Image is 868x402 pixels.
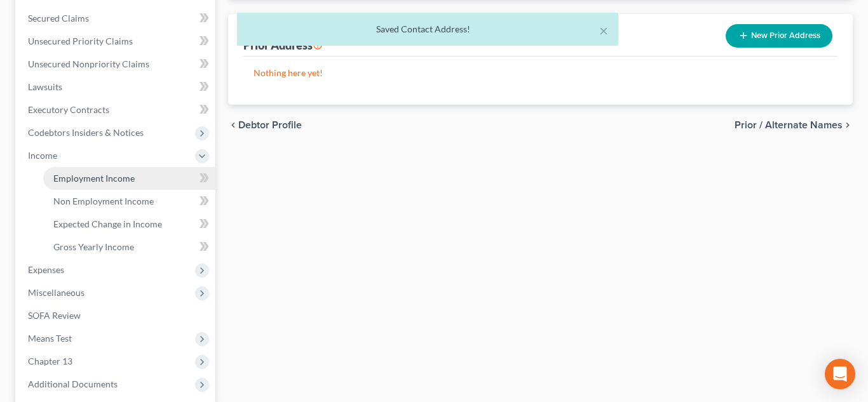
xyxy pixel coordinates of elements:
[53,173,135,184] span: Employment Income
[28,58,149,69] span: Unsecured Nonpriority Claims
[28,379,118,389] span: Additional Documents
[28,81,62,92] span: Lawsuits
[18,304,215,327] a: SOFA Review
[53,218,162,229] span: Expected Change in Income
[18,7,215,30] a: Secured Claims
[28,127,144,138] span: Codebtors Insiders & Notices
[18,76,215,98] a: Lawsuits
[43,213,215,236] a: Expected Change in Income
[53,241,134,252] span: Gross Yearly Income
[53,196,154,206] span: Non Employment Income
[599,23,608,38] button: ×
[843,120,853,130] i: chevron_right
[735,120,843,130] span: Prior / Alternate Names
[43,190,215,213] a: Non Employment Income
[735,120,853,130] button: Prior / Alternate Names chevron_right
[28,104,109,115] span: Executory Contracts
[228,120,238,130] i: chevron_left
[254,67,828,79] p: Nothing here yet!
[43,236,215,258] a: Gross Yearly Income
[825,359,855,389] div: Open Intercom Messenger
[28,264,64,275] span: Expenses
[28,287,85,298] span: Miscellaneous
[238,120,302,130] span: Debtor Profile
[28,150,57,161] span: Income
[228,120,302,130] button: chevron_left Debtor Profile
[18,98,215,121] a: Executory Contracts
[247,23,608,36] div: Saved Contact Address!
[28,310,81,321] span: SOFA Review
[28,356,72,366] span: Chapter 13
[28,333,72,344] span: Means Test
[43,167,215,190] a: Employment Income
[18,53,215,76] a: Unsecured Nonpriority Claims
